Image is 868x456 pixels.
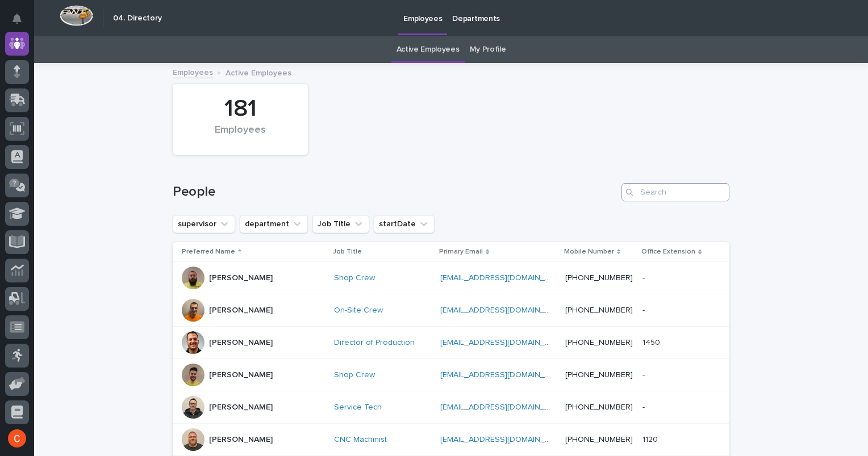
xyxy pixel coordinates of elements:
[192,124,289,148] div: Employees
[192,95,289,123] div: 181
[173,327,729,359] tr: [PERSON_NAME]Director of Production [EMAIL_ADDRESS][DOMAIN_NAME] [PHONE_NUMBER]14501450
[642,336,662,348] p: 1450
[565,403,633,411] a: [PHONE_NUMBER]
[173,424,729,456] tr: [PERSON_NAME]CNC Machinist [EMAIL_ADDRESS][DOMAIN_NAME] [PHONE_NUMBER]11201120
[173,262,729,294] tr: [PERSON_NAME]Shop Crew [EMAIL_ADDRESS][DOMAIN_NAME] [PHONE_NUMBER]--
[565,306,633,314] a: [PHONE_NUMBER]
[5,7,29,31] button: Notifications
[334,403,382,412] a: Service Tech
[565,436,633,444] a: [PHONE_NUMBER]
[565,371,633,379] a: [PHONE_NUMBER]
[621,183,729,201] input: Search
[209,435,273,445] p: [PERSON_NAME]
[642,271,647,283] p: -
[470,36,506,63] a: My Profile
[312,215,369,233] button: Job Title
[564,246,614,258] p: Mobile Number
[240,215,308,233] button: department
[334,273,375,283] a: Shop Crew
[209,306,273,315] p: [PERSON_NAME]
[173,359,729,391] tr: [PERSON_NAME]Shop Crew [EMAIL_ADDRESS][DOMAIN_NAME] [PHONE_NUMBER]--
[642,303,647,315] p: -
[440,339,569,347] a: [EMAIL_ADDRESS][DOMAIN_NAME]
[60,5,93,26] img: Workspace Logo
[14,14,29,32] div: Notifications
[374,215,435,233] button: startDate
[173,215,235,233] button: supervisor
[642,368,647,380] p: -
[440,403,569,411] a: [EMAIL_ADDRESS][DOMAIN_NAME]
[440,436,569,444] a: [EMAIL_ADDRESS][DOMAIN_NAME]
[209,370,273,380] p: [PERSON_NAME]
[113,14,162,23] h2: 04. Directory
[440,306,569,314] a: [EMAIL_ADDRESS][DOMAIN_NAME]
[440,274,569,282] a: [EMAIL_ADDRESS][DOMAIN_NAME]
[333,246,362,258] p: Job Title
[182,246,235,258] p: Preferred Name
[209,403,273,412] p: [PERSON_NAME]
[173,184,617,200] h1: People
[440,371,569,379] a: [EMAIL_ADDRESS][DOMAIN_NAME]
[334,306,383,315] a: On-Site Crew
[334,338,415,348] a: Director of Production
[173,391,729,424] tr: [PERSON_NAME]Service Tech [EMAIL_ADDRESS][DOMAIN_NAME] [PHONE_NUMBER]--
[334,435,387,445] a: CNC Machinist
[209,338,273,348] p: [PERSON_NAME]
[173,65,213,78] a: Employees
[565,339,633,347] a: [PHONE_NUMBER]
[642,433,660,445] p: 1120
[226,66,291,78] p: Active Employees
[397,36,460,63] a: Active Employees
[209,273,273,283] p: [PERSON_NAME]
[642,400,647,412] p: -
[334,370,375,380] a: Shop Crew
[173,294,729,327] tr: [PERSON_NAME]On-Site Crew [EMAIL_ADDRESS][DOMAIN_NAME] [PHONE_NUMBER]--
[439,246,483,258] p: Primary Email
[641,246,695,258] p: Office Extension
[565,274,633,282] a: [PHONE_NUMBER]
[5,427,29,450] button: users-avatar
